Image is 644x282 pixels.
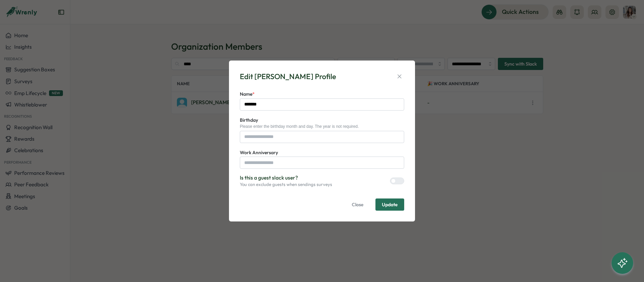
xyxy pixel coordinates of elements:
button: Update [375,198,404,211]
span: Close [352,199,364,210]
div: Edit [PERSON_NAME] Profile [240,71,336,82]
label: Birthday [240,117,258,124]
div: Please enter the birthday month and day. The year is not required. [240,124,404,129]
label: Name [240,91,255,98]
button: Close [345,198,370,211]
span: You can exclude guests when sendings surveys [240,182,332,188]
span: Is this a guest slack user? [240,174,332,182]
label: Work Anniversary [240,149,278,157]
span: Update [382,202,398,207]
